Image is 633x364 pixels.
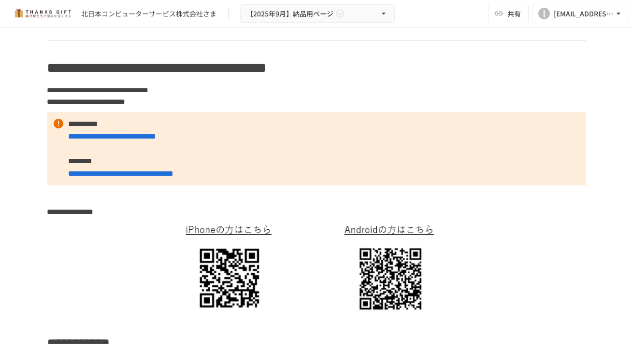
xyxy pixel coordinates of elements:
[240,4,395,23] button: 【2025年9月】納品用ページ
[81,9,216,19] div: 北日本コンピューターサービス株式会社さま
[179,223,454,311] img: yE3MlILuB5yoMJLIvIuruww1FFU0joKMIrHL3wH5nFg
[532,4,629,23] button: I[EMAIL_ADDRESS][DOMAIN_NAME]
[538,8,550,19] div: I
[246,8,333,20] span: 【2025年9月】納品用ページ
[488,4,529,23] button: 共有
[507,8,521,19] span: 共有
[554,8,614,20] div: [EMAIL_ADDRESS][DOMAIN_NAME]
[12,6,73,21] img: mMP1OxWUAhQbsRWCurg7vIHe5HqDpP7qZo7fRoNLXQh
